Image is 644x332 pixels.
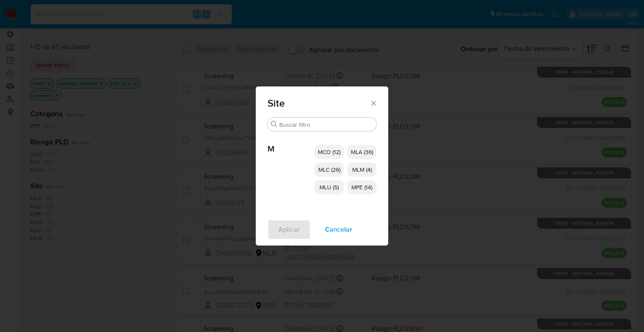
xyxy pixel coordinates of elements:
span: MCO (12) [318,148,340,156]
span: M [267,131,314,154]
div: MCO (12) [314,145,344,159]
span: MLM (4) [352,165,372,174]
span: MLC (26) [318,165,340,174]
span: Site [267,98,369,108]
div: MLU (5) [314,180,344,194]
div: MPE (14) [347,180,377,194]
span: MLA (36) [351,148,373,156]
button: Buscar [271,121,278,128]
div: MLA (36) [347,145,377,159]
span: MLU (5) [319,183,339,191]
div: MLM (4) [347,162,377,177]
input: Buscar filtro [279,121,373,128]
button: Cerrar [369,99,377,107]
div: MLC (26) [314,162,344,177]
button: Cancelar [314,220,363,240]
span: MPE (14) [351,183,372,191]
span: Cancelar [325,220,352,239]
